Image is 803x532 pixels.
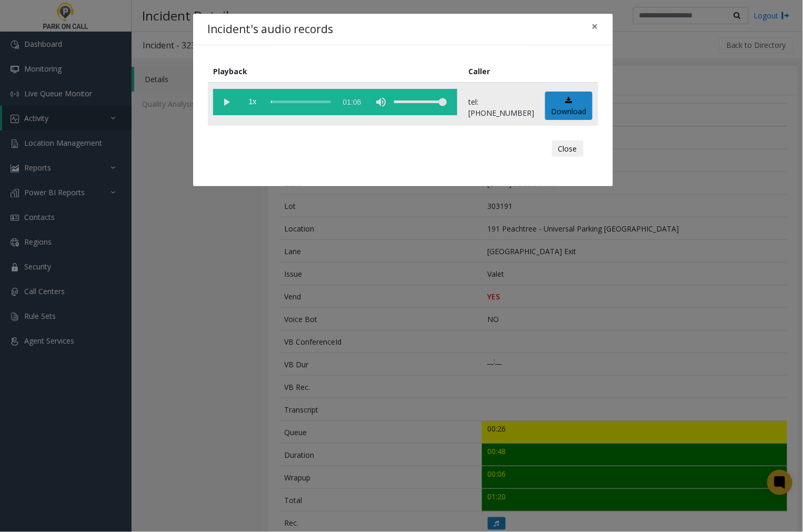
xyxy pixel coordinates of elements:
[271,89,331,115] div: scrub bar
[394,89,447,115] div: volume level
[552,140,584,157] button: Close
[545,92,593,121] a: Download
[208,60,463,83] th: Playback
[239,89,266,115] span: playback speed button
[592,19,598,34] span: ×
[585,14,606,39] button: Close
[463,60,540,83] th: Caller
[468,96,534,118] p: tel:[PHONE_NUMBER]
[208,21,334,38] h4: Incident's audio records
